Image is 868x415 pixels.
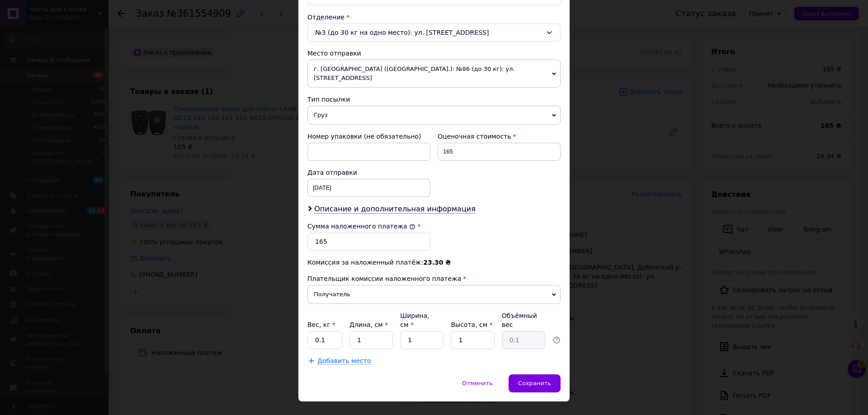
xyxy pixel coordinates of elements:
[349,321,388,328] label: Длина, см
[423,259,451,266] span: 23.30 ₴
[400,312,429,328] label: Ширина, см
[314,205,476,214] span: Описание и дополнительная информация
[307,321,335,328] label: Вес, кг
[307,223,415,230] label: Сумма наложенного платежа
[307,96,350,103] span: Тип посылки
[502,311,545,329] div: Объёмный вес
[307,23,561,42] div: №3 (до 30 кг на одно место): ул. [STREET_ADDRESS]
[307,258,561,267] div: Комиссия за наложенный платёж:
[518,380,551,387] span: Сохранить
[438,132,561,141] div: Оценочная стоимость
[307,50,361,57] span: Место отправки
[307,168,430,177] div: Дата отправки
[307,132,430,141] div: Номер упаковки (не обязательно)
[462,380,493,387] span: Отменить
[307,285,561,304] span: Получатель
[451,321,492,328] label: Высота, см
[307,13,561,22] div: Отделение
[317,357,371,365] span: Добавить место
[307,106,561,125] span: Груз
[307,60,561,88] span: г. [GEOGRAPHIC_DATA] ([GEOGRAPHIC_DATA].): №86 (до 30 кг): ул. [STREET_ADDRESS]
[307,275,461,282] span: Плательщик комиссии наложенного платежа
